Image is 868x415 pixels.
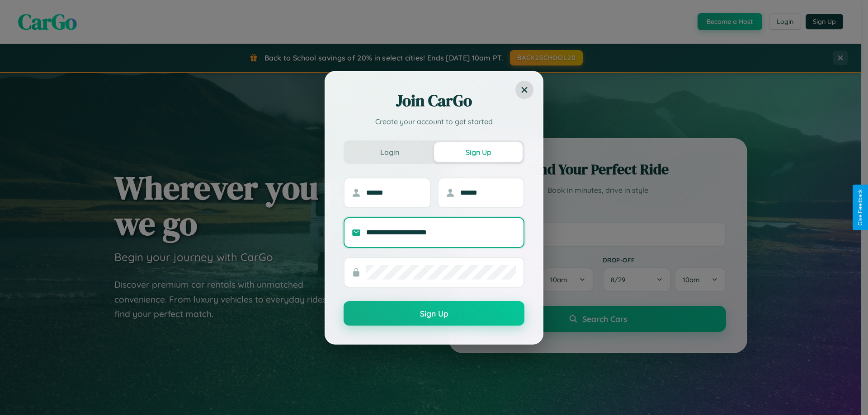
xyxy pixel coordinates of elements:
h2: Join CarGo [344,90,524,112]
button: Login [345,142,434,162]
div: Give Feedback [857,189,863,226]
p: Create your account to get started [344,116,524,127]
button: Sign Up [344,301,524,326]
button: Sign Up [434,142,523,162]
